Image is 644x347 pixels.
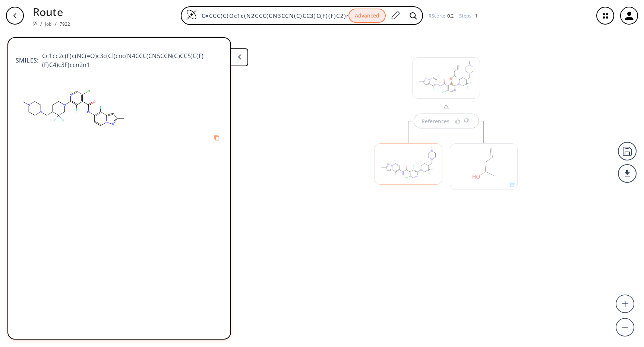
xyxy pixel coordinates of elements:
[45,21,51,27] a: Job
[443,104,449,110] img: warning
[446,12,454,19] span: 0.2
[40,20,42,28] li: /
[55,20,57,28] li: /
[186,9,197,20] img: Logo Spaya
[60,21,70,27] a: 7922
[211,132,223,144] button: Copy to clipboard
[16,56,38,65] b: SMILES:
[348,9,386,23] button: Advanced
[16,73,131,144] svg: Cc1cc2c(F)c(NC(=O)c3c(Cl)cnc(N4CCC(CN5CCN(C)CC5)C(F)(F)C4)c3F)ccn2n1
[474,12,477,19] span: 1
[429,13,454,18] div: RScore :
[33,4,70,20] p: Route
[33,21,37,26] img: Spaya logo
[197,12,348,19] input: Enter SMILES
[38,51,223,69] span: Cc1cc2c(F)c(NC(=O)c3c(Cl)cnc(N4CCC(CN5CCN(C)CC5)C(F)(F)C4)c3F)ccn2n1
[459,13,477,18] div: Steps :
